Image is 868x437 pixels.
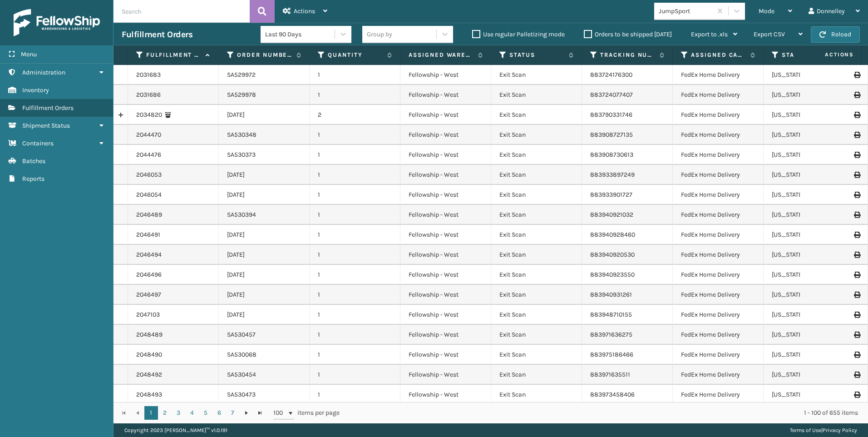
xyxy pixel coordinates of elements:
[212,406,226,420] a: 6
[294,7,315,15] span: Actions
[310,185,400,205] td: 1
[22,86,49,94] span: Inventory
[491,305,582,325] td: Exit Scan
[122,29,192,40] h3: Fulfillment Orders
[310,125,400,145] td: 1
[136,370,162,379] a: 2048492
[509,51,564,59] label: Status
[823,427,857,433] a: Privacy Policy
[691,30,728,38] span: Export to .xls
[400,285,491,305] td: Fellowship - West
[310,265,400,285] td: 1
[219,125,310,145] td: SA530348
[310,205,400,225] td: 1
[590,291,632,298] a: 883940931261
[491,245,582,265] td: Exit Scan
[136,230,160,239] a: 2046491
[673,345,764,365] td: FedEx Home Delivery
[764,105,854,125] td: [US_STATE]
[673,225,764,245] td: FedEx Home Delivery
[491,325,582,345] td: Exit Scan
[136,190,162,199] a: 2046054
[854,352,859,358] i: Print Label
[491,225,582,245] td: Exit Scan
[219,385,310,405] td: SA530473
[256,409,264,417] span: Go to the last page
[158,406,172,420] a: 2
[673,205,764,225] td: FedEx Home Delivery
[590,351,633,358] a: 883975186466
[691,51,746,59] label: Assigned Carrier Service
[590,191,632,199] a: 883933901727
[854,92,859,98] i: Print Label
[491,165,582,185] td: Exit Scan
[253,406,267,420] a: Go to the last page
[854,332,859,338] i: Print Label
[764,85,854,105] td: [US_STATE]
[144,406,158,420] a: 1
[136,90,161,99] a: 2031686
[673,365,764,385] td: FedEx Home Delivery
[764,205,854,225] td: [US_STATE]
[22,104,74,112] span: Fulfillment Orders
[219,85,310,105] td: SA529978
[590,391,635,398] a: 883973458406
[219,105,310,125] td: [DATE]
[273,408,287,417] span: 100
[136,350,162,359] a: 2048490
[491,105,582,125] td: Exit Scan
[400,265,491,285] td: Fellowship - West
[811,26,860,43] button: Reload
[400,205,491,225] td: Fellowship - West
[590,91,633,99] a: 883724077407
[400,325,491,345] td: Fellowship - West
[219,245,310,265] td: [DATE]
[491,385,582,405] td: Exit Scan
[219,145,310,165] td: SA530373
[491,345,582,365] td: Exit Scan
[673,385,764,405] td: FedEx Home Delivery
[310,285,400,305] td: 1
[328,51,383,59] label: Quantity
[854,112,859,118] i: Print Label
[491,265,582,285] td: Exit Scan
[136,330,163,339] a: 2048489
[310,345,400,365] td: 1
[491,365,582,385] td: Exit Scan
[172,406,185,420] a: 3
[22,69,65,76] span: Administration
[854,172,859,178] i: Print Label
[136,130,161,139] a: 2044470
[491,145,582,165] td: Exit Scan
[21,50,37,58] span: Menu
[659,6,713,16] div: JumpSport
[673,285,764,305] td: FedEx Home Delivery
[854,292,859,298] i: Print Label
[237,51,292,59] label: Order Number
[310,85,400,105] td: 1
[400,345,491,365] td: Fellowship - West
[796,47,859,62] span: Actions
[22,139,54,147] span: Containers
[764,225,854,245] td: [US_STATE]
[673,145,764,165] td: FedEx Home Delivery
[673,165,764,185] td: FedEx Home Delivery
[854,192,859,198] i: Print Label
[146,51,201,59] label: Fulfillment Order Id
[240,406,253,420] a: Go to the next page
[673,125,764,145] td: FedEx Home Delivery
[219,185,310,205] td: [DATE]
[673,185,764,205] td: FedEx Home Delivery
[219,325,310,345] td: SA530457
[310,305,400,325] td: 1
[854,312,859,318] i: Print Label
[764,145,854,165] td: [US_STATE]
[219,165,310,185] td: [DATE]
[854,232,859,238] i: Print Label
[400,245,491,265] td: Fellowship - West
[400,185,491,205] td: Fellowship - West
[764,285,854,305] td: [US_STATE]
[22,175,44,183] span: Reports
[790,423,857,437] div: |
[854,212,859,218] i: Print Label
